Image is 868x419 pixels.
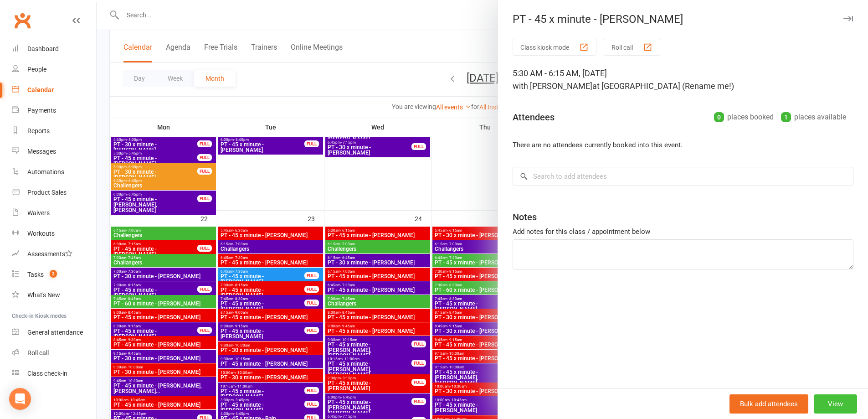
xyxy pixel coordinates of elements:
div: places available [781,111,846,124]
div: Class check-in [27,370,67,377]
a: Workouts [12,223,96,244]
a: Messages [12,141,96,162]
div: Messages [27,148,56,155]
a: Calendar [12,80,96,100]
div: People [27,66,46,73]
div: Payments [27,107,56,114]
button: Bulk add attendees [729,394,808,414]
div: General attendance [27,329,83,336]
div: Tasks [27,271,44,278]
span: at [GEOGRAPHIC_DATA] (Rename me!) [592,81,734,91]
a: Automations [12,162,96,182]
div: Product Sales [27,189,67,196]
div: Assessments [27,250,72,258]
a: Roll call [12,343,96,363]
a: Dashboard [12,39,96,59]
a: Waivers [12,203,96,223]
a: Assessments [12,244,96,264]
button: View [814,394,857,414]
div: PT - 45 x minute - [PERSON_NAME] [498,13,868,26]
div: Reports [27,127,50,134]
div: 0 [714,112,724,122]
a: What's New [12,285,96,305]
a: Payments [12,100,96,121]
div: Workouts [27,230,55,237]
div: places booked [714,111,774,124]
span: with [PERSON_NAME] [513,81,592,91]
div: Roll call [27,349,49,357]
li: There are no attendees currently booked into this event. [513,140,853,150]
a: General attendance kiosk mode [12,322,96,343]
span: 3 [50,270,57,278]
div: Calendar [27,86,54,93]
a: Class kiosk mode [12,363,96,384]
div: Notes [513,211,537,223]
div: What's New [27,291,60,299]
button: Roll call [604,39,660,56]
div: 1 [781,112,791,122]
input: Search to add attendees [513,167,853,186]
div: Add notes for this class / appointment below [513,226,853,237]
div: Waivers [27,209,50,217]
a: Clubworx [11,9,34,32]
a: Reports [12,121,96,141]
div: Open Intercom Messenger [9,388,31,410]
div: Dashboard [27,45,59,52]
div: 5:30 AM - 6:15 AM, [DATE] [513,67,853,93]
div: Automations [27,168,64,176]
a: Tasks 3 [12,264,96,285]
div: Attendees [513,111,555,124]
a: Product Sales [12,182,96,203]
a: People [12,59,96,80]
button: Class kiosk mode [513,39,596,56]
